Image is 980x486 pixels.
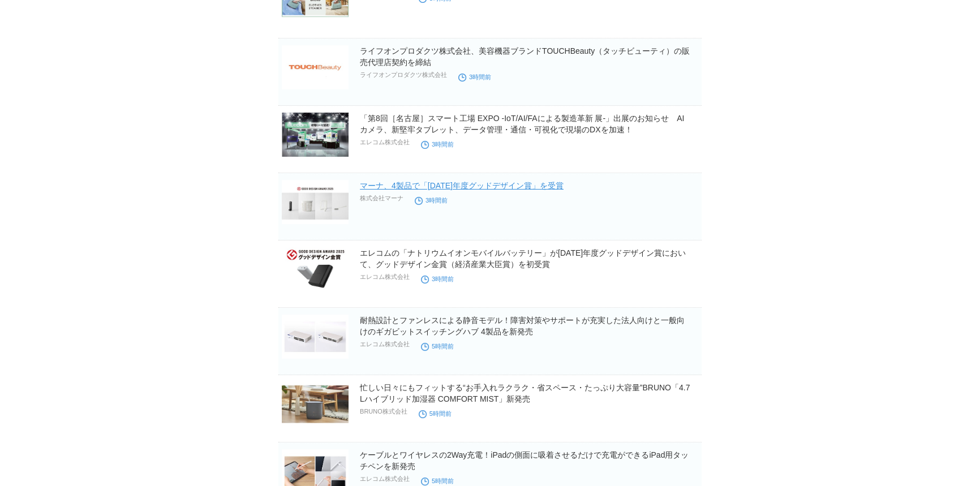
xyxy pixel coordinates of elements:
[282,382,349,426] img: 忙しい日々にもフィットする“お手入れラクラク・省スペース・たっぷり大容量”BRUNO「4.7Lハイブリッド加湿器 COMFORT MIST」新発売
[360,248,686,269] a: エレコムの「ナトリウムイオンモバイルバッテリー」が[DATE]年度グッドデザイン賞において、グッドデザイン金賞（経済産業大臣賞）を初受賞
[360,114,684,134] a: 「第8回［名古屋］スマート工場 EXPO -IoT/AI/FAによる製造革新 展-」出展のお知らせ AIカメラ、新堅牢タブレット、データ管理・通信・可視化で現場のDXを加速！
[421,276,454,282] time: 3時間前
[282,180,349,224] img: マーナ、4製品で「2025年度グッドデザイン賞」を受賞
[360,450,689,471] a: ケーブルとワイヤレスの2Way充電！iPadの側面に吸着させるだけで充電ができるiPad用タッチペンを新発売
[415,197,448,204] time: 3時間前
[421,343,454,350] time: 5時間前
[360,71,447,79] p: ライフオンプロダクツ株式会社
[458,74,491,80] time: 3時間前
[360,194,403,203] p: 株式会社マーナ
[360,138,410,147] p: エレコム株式会社
[360,316,685,336] a: 耐熱設計とファンレスによる静音モデル！障害対策やサポートが充実した法人向けと一般向けのギガビットスイッチングハブ 4製品を新発売
[360,273,410,281] p: エレコム株式会社
[282,45,349,89] img: ライフオンプロダクツ株式会社、美容機器ブランドTOUCHBeauty（タッチビューティ）の販売代理店契約を締結
[360,46,690,67] a: ライフオンプロダクツ株式会社、美容機器ブランドTOUCHBeauty（タッチビューティ）の販売代理店契約を締結
[360,475,410,483] p: エレコム株式会社
[360,181,564,190] a: マーナ、4製品で「[DATE]年度グッドデザイン賞」を受賞
[360,340,410,349] p: エレコム株式会社
[282,315,349,359] img: 耐熱設計とファンレスによる静音モデル！障害対策やサポートが充実した法人向けと一般向けのギガビットスイッチングハブ 4製品を新発売
[419,410,452,417] time: 5時間前
[282,247,349,291] img: エレコムの「ナトリウムイオンモバイルバッテリー」が2025年度グッドデザイン賞において、グッドデザイン金賞（経済産業大臣賞）を初受賞
[421,478,454,484] time: 5時間前
[421,141,454,148] time: 3時間前
[360,383,690,403] a: 忙しい日々にもフィットする“お手入れラクラク・省スペース・たっぷり大容量”BRUNO「4.7Lハイブリッド加湿器 COMFORT MIST」新発売
[360,407,407,416] p: BRUNO株式会社
[282,113,349,157] img: 「第8回［名古屋］スマート工場 EXPO -IoT/AI/FAによる製造革新 展-」出展のお知らせ AIカメラ、新堅牢タブレット、データ管理・通信・可視化で現場のDXを加速！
